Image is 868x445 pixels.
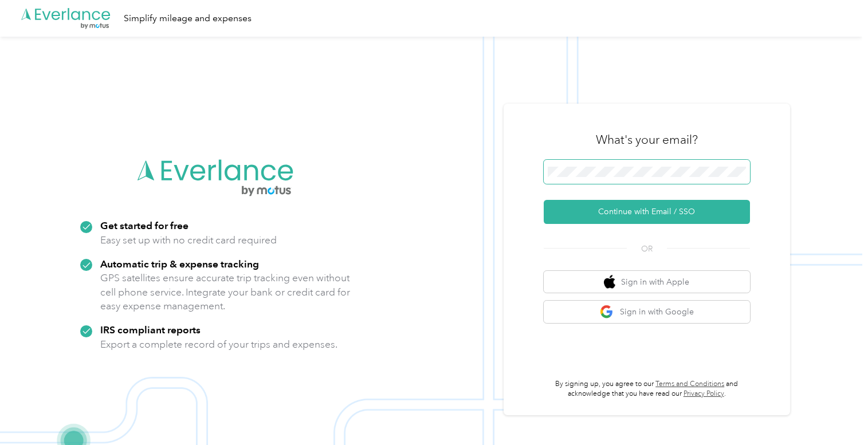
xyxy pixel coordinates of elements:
button: apple logoSign in with Apple [544,271,750,293]
p: Export a complete record of your trips and expenses. [100,337,337,352]
button: google logoSign in with Google [544,301,750,323]
p: By signing up, you agree to our and acknowledge that you have read our . [544,379,750,399]
button: Continue with Email / SSO [544,200,750,224]
a: Privacy Policy [684,389,724,398]
div: Simplify mileage and expenses [124,11,252,26]
p: GPS satellites ensure accurate trip tracking even without cell phone service. Integrate your bank... [100,271,351,313]
img: google logo [600,305,614,319]
p: Easy set up with no credit card required [100,233,277,247]
span: OR [627,243,667,255]
h3: What's your email? [596,132,698,148]
strong: Automatic trip & expense tracking [100,258,259,270]
a: Terms and Conditions [655,380,724,388]
strong: IRS compliant reports [100,324,201,336]
img: apple logo [604,275,615,289]
iframe: Everlance-gr Chat Button Frame [804,381,868,445]
strong: Get started for free [100,219,188,231]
